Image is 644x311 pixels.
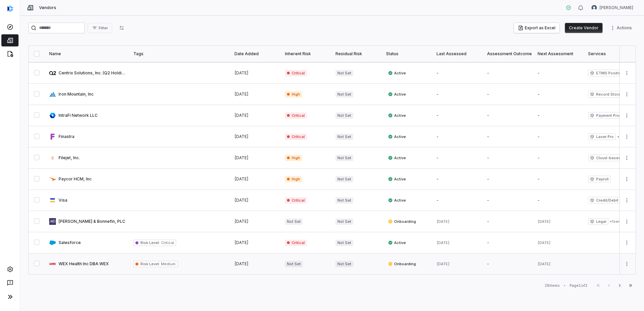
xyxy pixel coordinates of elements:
span: [DATE] [234,92,249,97]
div: Services [588,51,631,57]
div: Next Assessment [538,51,580,57]
span: + 2 services [617,134,631,139]
td: - [534,147,584,169]
span: Active [388,113,406,118]
span: Active [388,240,406,245]
td: - [534,63,584,84]
td: - [483,84,534,105]
span: [DATE] [437,240,450,245]
div: Status [386,51,428,57]
td: - [432,105,483,126]
td: - [432,63,483,84]
span: [DATE] [234,70,249,75]
span: Critical [160,240,174,245]
span: Active [388,155,406,161]
span: Onboarding [388,219,416,224]
div: Name [49,51,125,57]
span: Record Storage [588,91,626,98]
button: More actions [621,110,632,120]
td: - [534,169,584,190]
button: More actions [621,238,632,248]
td: - [483,126,534,147]
button: More actions [621,259,632,269]
span: Not Set [335,197,353,204]
td: - [432,126,483,147]
span: [DATE] [234,176,249,181]
span: Critical [285,70,307,76]
button: More actions [621,89,632,99]
span: Not Set [335,134,353,140]
td: - [483,232,534,253]
span: Not Set [335,91,353,98]
span: Critical [285,112,307,119]
span: [DATE] [538,262,551,266]
div: Assessment Outcome [487,51,529,57]
span: Risk Level : [140,262,160,266]
span: + 1 services [610,219,630,224]
span: Legal [588,218,608,225]
td: - [432,190,483,211]
div: Inherent Risk [285,51,327,57]
button: More actions [621,195,632,205]
span: Not Set [335,261,353,267]
div: Last Assessed [437,51,479,57]
span: Risk Level : [140,240,160,245]
button: Export as Excel [514,23,559,33]
span: [DATE] [234,261,249,266]
span: Onboarding [388,261,416,267]
td: - [534,190,584,211]
td: - [483,253,534,275]
span: Not Set [335,70,353,76]
div: Residual Risk [335,51,378,57]
span: Payment Processing/Services/System [588,112,626,119]
span: [DATE] [234,198,249,203]
div: Tags [133,51,226,57]
button: More actions [621,132,632,142]
button: More actions [608,23,636,33]
span: Vendors [39,5,56,10]
span: Payroll [588,176,611,182]
span: Not Set [285,261,303,267]
span: Laser Pro [588,133,616,140]
div: Date Added [234,51,277,57]
span: Cloud-based entity management system [588,154,626,161]
span: Not Set [335,155,353,161]
span: Critical [285,197,307,204]
div: 28 items [545,283,560,288]
td: - [432,147,483,169]
td: - [432,169,483,190]
td: - [534,84,584,105]
span: Active [388,70,406,76]
div: • [564,283,566,288]
td: - [483,105,534,126]
span: [DATE] [437,219,450,224]
span: [DATE] [234,155,249,160]
td: - [534,105,584,126]
img: Brian Anderson avatar [591,5,597,10]
td: - [483,211,534,232]
span: Credit/Debit Cards [588,197,626,204]
span: [DATE] [538,219,551,224]
span: [DATE] [538,240,551,245]
td: - [483,169,534,190]
td: - [534,126,584,147]
span: [DATE] [234,240,249,245]
span: Critical [285,134,307,140]
td: - [432,84,483,105]
td: - [483,190,534,211]
button: More actions [621,216,632,227]
div: Page 1 of 2 [570,283,587,288]
button: More actions [621,68,632,78]
span: Medium [160,262,175,266]
span: High [285,91,302,98]
span: [DATE] [437,262,450,266]
span: Not Set [335,112,353,119]
button: Filter [88,23,112,33]
span: Not Set [335,176,353,182]
span: Active [388,176,406,182]
span: ETMS Positive Pay [588,70,626,76]
button: More actions [621,153,632,163]
span: Active [388,198,406,203]
span: [PERSON_NAME] [600,5,633,10]
button: More actions [621,174,632,184]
